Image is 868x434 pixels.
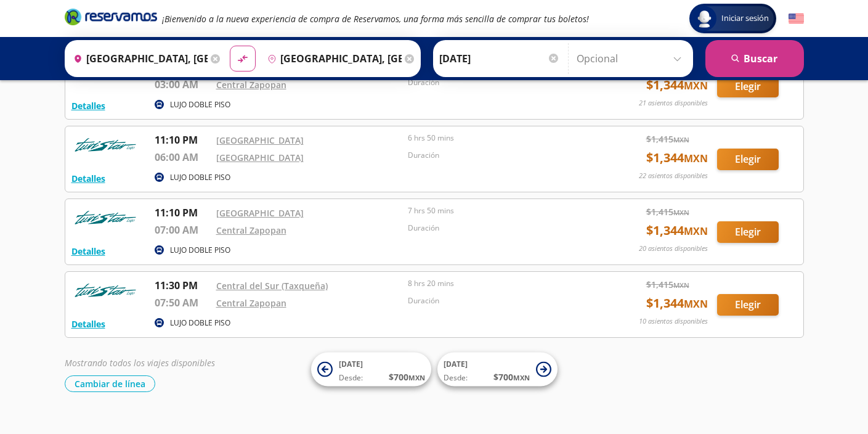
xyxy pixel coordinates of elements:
span: $ 1,344 [646,294,708,313]
p: 21 asientos disponibles [639,98,708,108]
p: 10 asientos disponibles [639,316,708,327]
p: 07:50 AM [155,295,210,310]
p: 6 hrs 50 mins [408,133,594,144]
p: 22 asientos disponibles [639,171,708,181]
p: Duración [408,150,594,161]
a: [GEOGRAPHIC_DATA] [216,134,304,146]
input: Buscar Origen [68,43,208,74]
p: 7 hrs 50 mins [408,205,594,216]
button: Elegir [717,221,779,243]
p: Duración [408,295,594,306]
em: Mostrando todos los viajes disponibles [65,357,215,369]
p: LUJO DOBLE PISO [170,172,230,183]
button: Detalles [71,172,105,185]
button: Elegir [717,76,779,97]
small: MXN [408,373,425,382]
button: Cambiar de línea [65,375,155,392]
span: $ 1,415 [646,133,689,145]
span: Iniciar sesión [716,12,774,25]
small: MXN [673,280,689,290]
span: [DATE] [444,359,468,369]
span: Desde: [444,372,468,383]
p: 07:00 AM [155,223,210,237]
span: $ 1,344 [646,221,708,240]
button: Detalles [71,317,105,330]
button: Buscar [705,40,804,77]
p: LUJO DOBLE PISO [170,245,230,256]
a: Brand Logo [65,7,157,30]
p: 03:00 AM [155,77,210,92]
small: MXN [684,224,708,238]
a: [GEOGRAPHIC_DATA] [216,207,304,219]
span: Desde: [339,372,363,383]
p: 11:10 PM [155,133,210,147]
small: MXN [684,297,708,311]
p: 8 hrs 20 mins [408,278,594,289]
small: MXN [513,373,530,382]
span: $ 1,415 [646,205,689,218]
input: Buscar Destino [262,43,402,74]
button: Elegir [717,149,779,170]
button: [DATE]Desde:$700MXN [437,353,558,387]
small: MXN [684,152,708,165]
input: Opcional [577,43,687,74]
small: MXN [684,79,708,92]
span: $ 1,415 [646,278,689,291]
p: 11:30 PM [155,278,210,293]
button: Detalles [71,99,105,112]
img: RESERVAMOS [71,133,139,157]
em: ¡Bienvenido a la nueva experiencia de compra de Reservamos, una forma más sencilla de comprar tus... [162,13,589,25]
span: $ 700 [493,371,530,383]
i: Brand Logo [65,7,157,26]
span: [DATE] [339,359,363,369]
p: 06:00 AM [155,150,210,165]
span: $ 700 [389,371,425,383]
a: Central Zapopan [216,297,286,309]
a: Central Zapopan [216,79,286,91]
p: LUJO DOBLE PISO [170,99,230,110]
p: LUJO DOBLE PISO [170,317,230,329]
p: Duración [408,223,594,234]
p: Duración [408,77,594,88]
span: $ 1,344 [646,149,708,167]
a: Central del Sur (Taxqueña) [216,280,328,292]
img: RESERVAMOS [71,278,139,303]
p: 20 asientos disponibles [639,244,708,254]
small: MXN [673,135,689,144]
p: 11:10 PM [155,205,210,220]
small: MXN [673,208,689,217]
button: Detalles [71,245,105,258]
button: English [789,11,804,27]
a: [GEOGRAPHIC_DATA] [216,152,304,163]
a: Central Zapopan [216,224,286,236]
span: $ 1,344 [646,76,708,94]
input: Elegir Fecha [439,43,560,74]
button: [DATE]Desde:$700MXN [311,353,431,387]
button: Elegir [717,294,779,316]
img: RESERVAMOS [71,205,139,230]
